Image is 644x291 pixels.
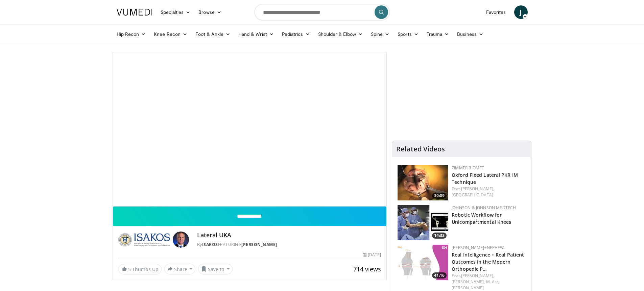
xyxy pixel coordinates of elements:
a: Pediatrics [278,27,314,41]
a: Favorites [482,5,510,19]
a: Robotic Workflow for Unicompartmental Knees [452,212,511,225]
button: Share [164,264,196,274]
a: Shoulder & Elbow [314,27,367,41]
span: 5 [128,266,131,272]
a: Hand & Wrist [234,27,278,41]
button: Save to [198,264,233,274]
span: 714 views [353,265,381,273]
a: [PERSON_NAME], [452,279,485,285]
a: Real Intelligence + Real Patient Outcomes in the Modern Orthopedic P… [452,251,524,272]
iframe: Advertisement [411,52,512,137]
a: J [514,5,528,19]
a: Spine [367,27,393,41]
img: ee8e35d7-143c-4fdf-9a52-4e84709a2b4c.150x105_q85_crop-smart_upscale.jpg [398,245,448,280]
a: Sports [393,27,423,41]
img: ISAKOS [118,232,170,248]
a: Business [453,27,487,41]
img: Avatar [173,232,189,248]
div: [DATE] [363,252,381,258]
a: Specialties [157,5,195,19]
h4: Lateral UKA [197,232,381,239]
img: 1139bc86-10bf-4018-b609-ddc03866ed6b.150x105_q85_crop-smart_upscale.jpg [398,165,448,200]
a: ISAKOS [202,242,218,247]
a: Hip Recon [113,27,150,41]
img: VuMedi Logo [117,9,152,16]
a: Zimmer Biomet [452,165,484,171]
a: 41:16 [398,245,448,280]
span: 30:09 [432,193,447,199]
a: M. Ast, [486,279,499,285]
a: Oxford Fixed Lateral PKR IM Technique [452,172,518,185]
span: 41:16 [432,272,447,278]
a: Trauma [423,27,453,41]
a: [PERSON_NAME], [GEOGRAPHIC_DATA] [452,186,494,198]
div: Feat. [452,186,526,198]
a: Foot & Ankle [191,27,234,41]
a: 5 Thumbs Up [118,264,162,274]
span: 14:33 [432,233,447,239]
a: 14:33 [398,205,448,240]
a: [PERSON_NAME] [241,242,277,247]
a: [PERSON_NAME], [461,273,494,278]
a: Johnson & Johnson MedTech [452,205,516,211]
a: 30:09 [398,165,448,200]
a: Browse [194,5,225,19]
div: By FEATURING [197,242,381,248]
input: Search topics, interventions [255,4,390,20]
img: c6830cff-7f4a-4323-a779-485c40836a20.150x105_q85_crop-smart_upscale.jpg [398,205,448,240]
div: Feat. [452,273,526,291]
a: [PERSON_NAME]+Nephew [452,245,504,250]
h4: Related Videos [396,145,445,153]
a: Knee Recon [150,27,191,41]
video-js: Video Player [113,52,387,207]
a: [PERSON_NAME] [452,285,484,291]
